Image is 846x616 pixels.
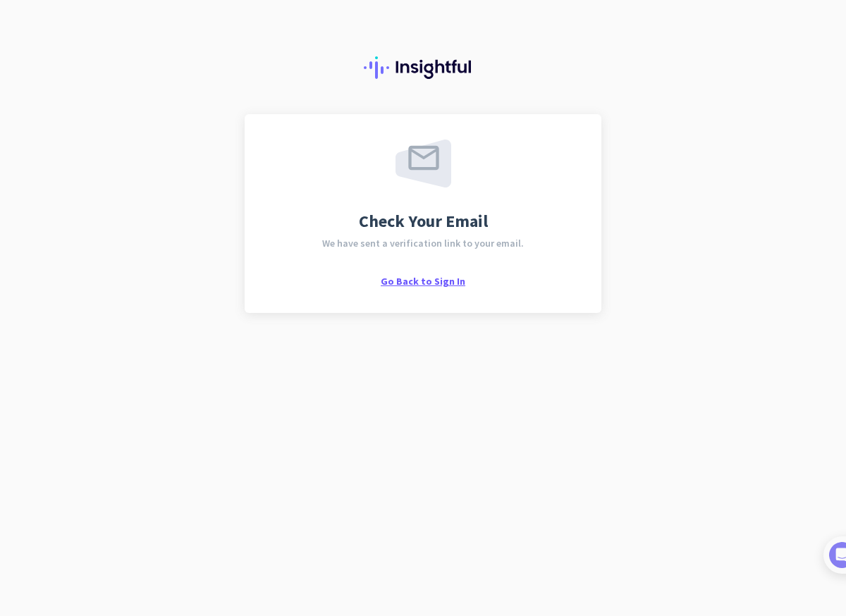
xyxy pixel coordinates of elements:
[396,140,451,187] img: email-sent
[359,213,488,230] span: Check Your Email
[381,275,465,288] span: Go Back to Sign In
[322,238,524,248] span: We have sent a verification link to your email.
[364,56,482,79] img: Insightful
